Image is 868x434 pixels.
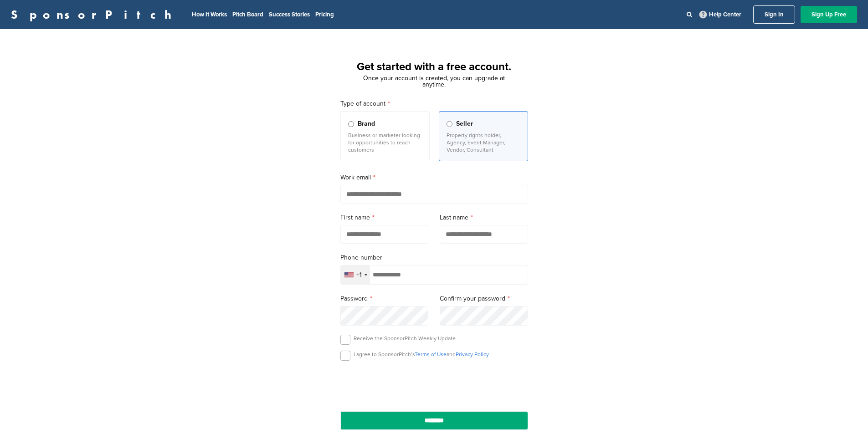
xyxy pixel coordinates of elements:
[340,294,429,304] label: Password
[348,121,354,127] input: Brand Business or marketer looking for opportunities to reach customers
[192,11,227,18] a: How It Works
[356,272,362,278] div: +1
[354,335,456,342] p: Receive the SponsorPitch Weekly Update
[753,5,795,24] a: Sign In
[440,213,528,223] label: Last name
[232,11,263,18] a: Pitch Board
[415,351,447,357] a: Terms of Use
[801,6,857,23] a: Sign Up Free
[315,11,334,18] a: Pricing
[269,11,310,18] a: Success Stories
[382,371,486,398] iframe: reCAPTCHA
[456,119,473,129] span: Seller
[447,121,452,127] input: Seller Property rights holder, Agency, Event Manager, Vendor, Consultant
[348,132,422,153] p: Business or marketer looking for opportunities to reach customers
[340,173,528,183] label: Work email
[440,294,528,304] label: Confirm your password
[354,351,489,358] p: I agree to SponsorPitch’s and
[447,132,520,153] p: Property rights holder, Agency, Event Manager, Vendor, Consultant
[340,213,429,223] label: First name
[329,59,539,75] h1: Get started with a free account.
[363,74,505,88] span: Once your account is created, you can upgrade at anytime.
[341,266,370,284] div: Selected country
[456,351,489,357] a: Privacy Policy
[358,119,375,129] span: Brand
[11,9,177,20] a: SponsorPitch
[340,253,528,263] label: Phone number
[698,9,743,20] a: Help Center
[340,99,528,109] label: Type of account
